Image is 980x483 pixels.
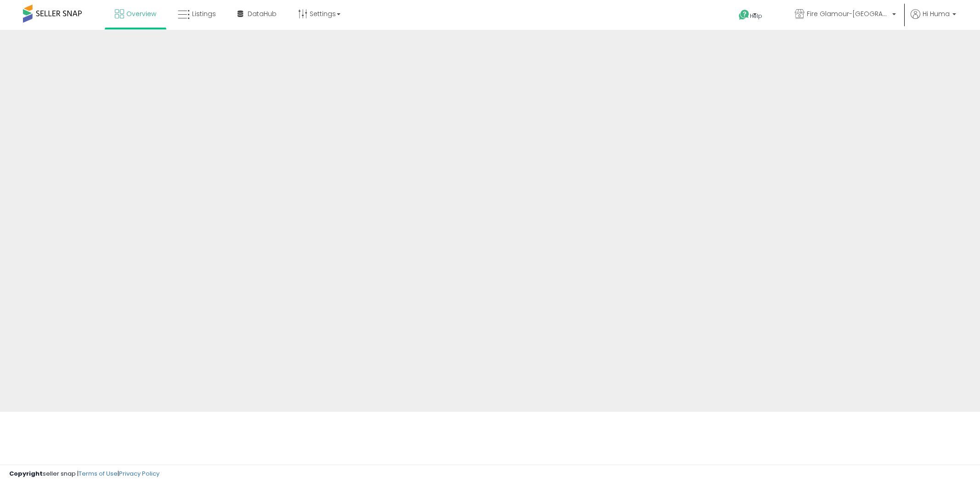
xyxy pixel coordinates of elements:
a: Help [731,2,780,30]
span: Overview [126,9,156,18]
span: DataHub [248,9,277,18]
span: Help [750,12,762,20]
span: Listings [192,9,216,18]
span: Hi Huma [923,9,950,18]
a: Hi Huma [911,9,956,30]
i: Get Help [738,9,750,21]
span: Fire Glamour-[GEOGRAPHIC_DATA] [807,9,889,18]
